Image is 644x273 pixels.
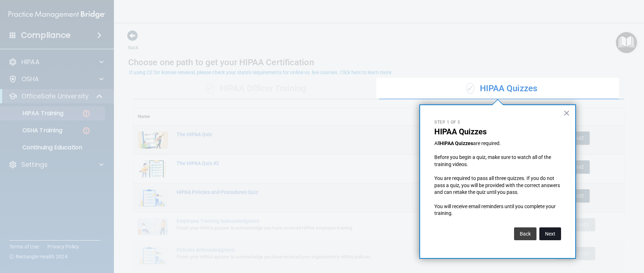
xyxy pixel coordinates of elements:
span: All [434,140,440,146]
p: Before you begin a quiz, make sure to watch all of the training videos. [434,154,561,168]
button: Close [563,107,570,119]
span: are required. [473,140,501,146]
p: You are required to pass all three quizzes. If you do not pass a quiz, you will be provided with ... [434,175,561,196]
strong: HIPAA Quizzes [440,140,473,146]
button: Back [514,227,536,240]
button: Next [539,227,561,240]
p: You will receive email reminders until you complete your training. [434,203,561,217]
p: HIPAA Quizzes [434,127,561,136]
span: ✓ [466,83,474,94]
div: HIPAA Quizzes [379,78,625,99]
p: Step 1 of 5 [434,119,561,125]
